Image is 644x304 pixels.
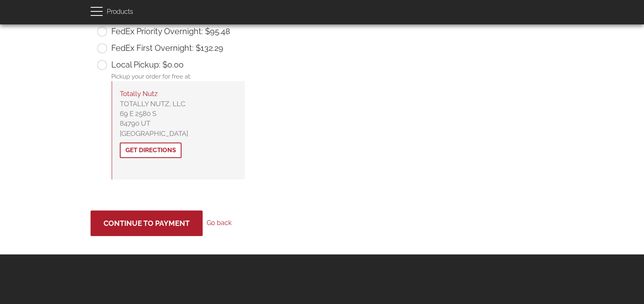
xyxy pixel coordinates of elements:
span: Continue to Payment [104,219,190,227]
a: Get Directions [120,142,182,158]
a: Go back [207,219,231,226]
label: Local Pickup: $0.00 [97,60,184,70]
label: FedEx First Overnight: $132.29 [97,43,223,53]
div: Pickup your order for free at: [97,72,372,188]
button: Continue to Payment [91,210,203,236]
label: FedEx Priority Overnight: $95.48 [97,26,230,37]
span: Products [107,6,133,18]
p: TOTALLY NUTZ, LLC 69 E 2580 S 84790 UT [GEOGRAPHIC_DATA] [120,99,237,138]
a: Totally Nutz [120,90,158,98]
